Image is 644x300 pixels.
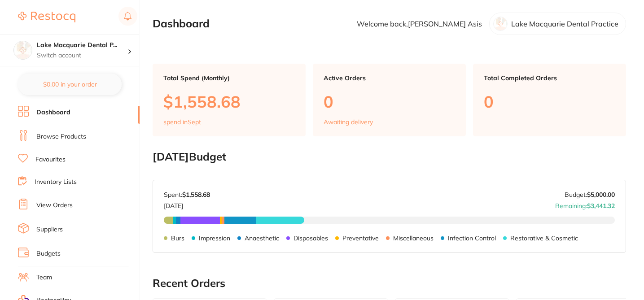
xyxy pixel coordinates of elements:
a: Inventory Lists [35,178,77,187]
img: Restocq Logo [18,12,75,22]
p: Impression [199,235,230,242]
a: Restocq Logo [18,7,75,27]
a: Active Orders0Awaiting delivery [313,64,466,136]
p: Switch account [37,51,127,60]
h2: [DATE] Budget [153,151,626,163]
p: $1,558.68 [163,92,295,111]
p: Infection Control [448,235,496,242]
a: Browse Products [36,132,86,141]
p: Miscellaneous [393,235,434,242]
p: 0 [484,92,615,111]
p: Total Spend (Monthly) [163,74,295,82]
a: Suppliers [36,225,63,234]
p: Budget: [565,191,615,198]
p: Restorative & Cosmetic [510,235,578,242]
p: Lake Macquarie Dental Practice [511,20,618,28]
strong: $3,441.32 [587,202,615,210]
p: Total Completed Orders [484,74,615,82]
p: [DATE] [164,199,210,209]
a: Budgets [36,249,61,258]
p: spend in Sept [163,118,201,126]
h2: Dashboard [153,17,210,30]
p: Anaesthetic [245,235,279,242]
strong: $5,000.00 [587,191,615,199]
strong: $1,558.68 [182,191,210,199]
img: Lake Macquarie Dental Practice [14,41,32,59]
a: Favourites [35,155,66,164]
a: Total Spend (Monthly)$1,558.68spend inSept [153,64,306,136]
p: 0 [324,92,455,111]
p: Welcome back, [PERSON_NAME] Asis [357,20,482,28]
p: Burs [171,235,184,242]
p: Active Orders [324,74,455,82]
p: Awaiting delivery [324,118,373,126]
a: Total Completed Orders0 [473,64,626,136]
button: $0.00 in your order [18,74,122,95]
p: Spent: [164,191,210,198]
a: View Orders [36,201,73,210]
h2: Recent Orders [153,277,626,290]
a: Team [36,273,52,282]
a: Dashboard [36,108,70,117]
p: Remaining: [555,199,615,209]
h4: Lake Macquarie Dental Practice [37,41,127,50]
p: Disposables [294,235,328,242]
p: Preventative [342,235,379,242]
